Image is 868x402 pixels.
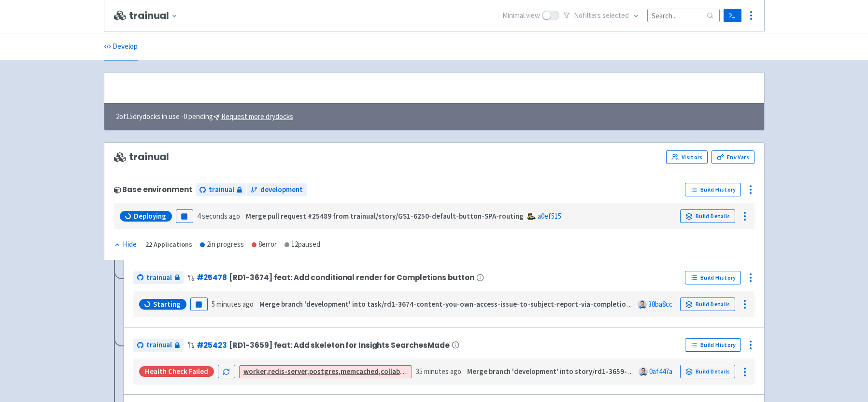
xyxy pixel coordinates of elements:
span: trainual [146,340,172,351]
a: 0af447a [649,367,672,376]
span: development [260,184,303,195]
time: 4 seconds ago [197,211,240,221]
a: trainual [196,183,246,196]
u: Request more drydocks [221,112,293,121]
strong: redis-server [268,367,307,376]
strong: postgres [309,367,339,376]
a: Build Details [680,209,735,223]
span: trainual [114,151,170,163]
strong: memcached [341,367,379,376]
a: Build History [685,183,741,196]
span: No filter s [574,10,629,21]
a: Build History [685,271,741,284]
a: 38ba8cc [648,299,672,309]
a: Build History [685,338,741,352]
a: #25478 [197,272,227,283]
input: Search... [647,9,720,22]
div: 8 error [252,239,277,250]
div: 2 in progress [200,239,244,250]
div: Health check failed [139,366,214,377]
a: #25423 [197,340,227,350]
a: trainual [133,339,184,352]
span: [RD1-3659] feat: Add skeleton for Insights SearchesMade [229,341,450,349]
time: 35 minutes ago [416,367,461,376]
strong: collaboration [381,367,425,376]
div: 12 paused [285,239,320,250]
a: Env Vars [711,150,754,164]
div: Base environment [114,185,192,194]
a: Build Details [680,298,735,311]
button: Pause [190,298,208,311]
button: Pause [176,209,193,223]
button: trainual [129,10,182,21]
a: Build Details [680,365,735,378]
a: Terminal [724,9,741,22]
a: a0ef515 [538,211,561,221]
a: Visitors [666,150,708,164]
time: 5 minutes ago [212,299,254,309]
span: selected [602,11,629,20]
a: trainual [133,271,184,284]
a: worker,redis-server,postgres,memcached,collaboration,and failed to start [243,367,541,376]
span: trainual [209,184,234,195]
div: Hide [114,239,137,250]
span: Minimal view [502,10,540,21]
span: Deploying [134,211,166,221]
span: trainual [146,272,172,283]
strong: worker [243,367,266,376]
a: development [247,183,307,196]
button: Hide [114,239,138,250]
span: Starting [153,299,181,309]
span: 2 of 15 drydocks in use - 0 pending [116,111,293,122]
span: [RD1-3674] feat: Add conditional render for Completions button [229,273,474,282]
strong: Merge pull request #25489 from trainual/story/GS1-6250-default-button-SPA-routing [246,211,524,221]
a: Develop [104,33,138,60]
strong: Merge branch 'development' into task/rd1-3674-content-you-own-access-issue-to-subject-report-via-... [259,299,776,309]
div: 22 Applications [145,239,192,250]
strong: Merge branch 'development' into story/rd1-3659-home-insights-searches-made-widget-loading-states [467,367,804,376]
